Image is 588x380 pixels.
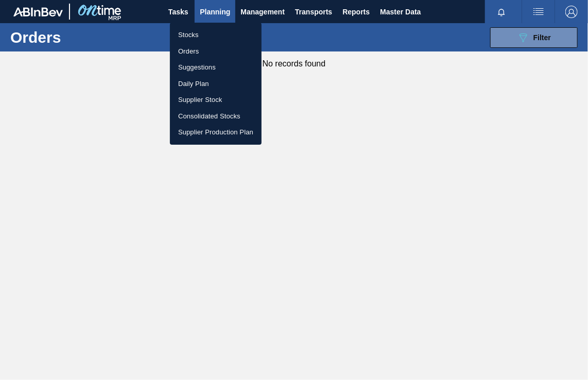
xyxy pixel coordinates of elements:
a: Consolidated Stocks [170,108,262,125]
a: Daily Plan [170,76,262,92]
a: Orders [170,43,262,60]
a: Stocks [170,27,262,43]
a: Supplier Stock [170,92,262,108]
a: Supplier Production Plan [170,124,262,141]
a: Suggestions [170,59,262,76]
